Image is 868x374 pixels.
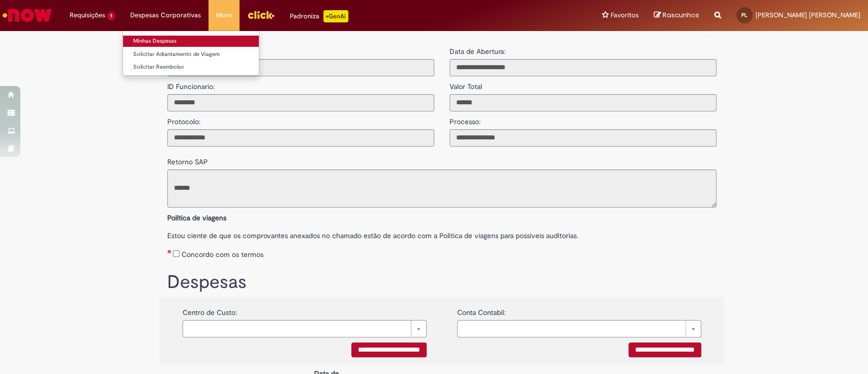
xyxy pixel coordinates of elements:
[107,12,115,20] span: 1
[167,272,716,293] h1: Despesas
[611,10,639,20] span: Favoritos
[123,49,259,60] a: Solicitar Adiantamento de Viagem
[323,10,348,22] p: +GenAi
[167,76,215,92] label: ID Funcionario:
[216,10,232,20] span: More
[450,46,505,56] label: Data de Abertura:
[167,225,716,241] label: Estou ciente de que os comprovantes anexados no chamado estão de acordo com a Politica de viagens...
[167,213,226,222] b: Política de viagens
[654,11,699,20] a: Rascunhos
[123,36,259,47] a: Minhas Despesas
[450,76,482,92] label: Valor Total
[663,10,699,20] span: Rascunhos
[167,152,208,167] label: Retorno SAP
[167,111,200,127] label: Protocolo:
[70,10,105,20] span: Requisições
[130,10,201,20] span: Despesas Corporativas
[741,12,747,18] span: PL
[182,249,263,260] label: Concordo com os termos
[290,10,348,22] div: Padroniza
[123,31,259,76] ul: Despesas Corporativas
[457,302,505,318] label: Conta Contabil:
[457,320,701,337] a: Limpar campo {0}
[450,111,481,127] label: Processo:
[183,320,427,337] a: Limpar campo {0}
[247,7,275,22] img: click_logo_yellow_360x200.png
[1,5,53,25] img: ServiceNow
[183,302,237,318] label: Centro de Custo:
[756,11,860,19] span: [PERSON_NAME] [PERSON_NAME]
[123,62,259,73] a: Solicitar Reembolso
